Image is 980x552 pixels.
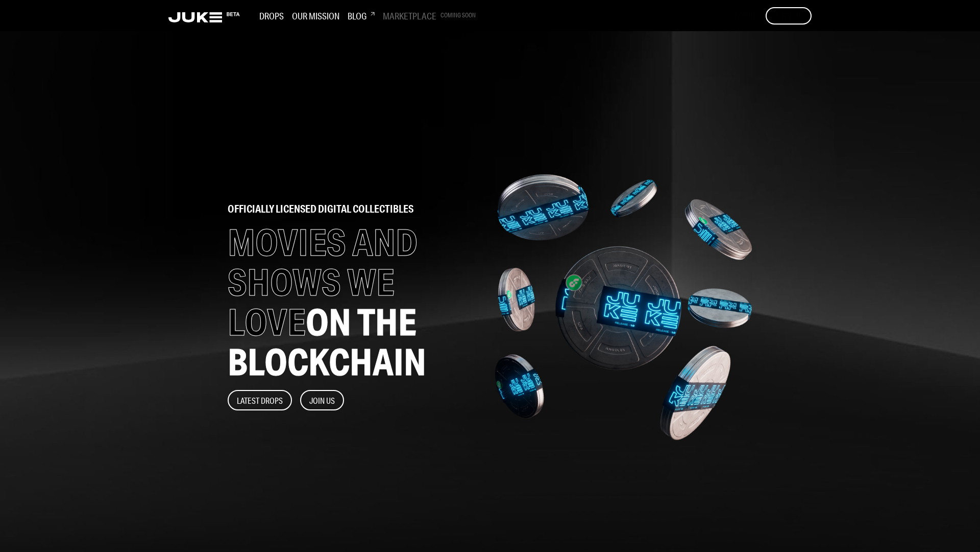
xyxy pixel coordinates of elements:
h3: Our Mission [292,10,339,21]
span: SIGN UP [775,10,802,21]
h1: MOVIES AND SHOWS WE LOVE [228,222,475,382]
img: home-banner [495,131,752,484]
span: LOGIN [734,10,755,21]
button: LOGIN [734,10,755,21]
button: SIGN UP [766,7,812,25]
h2: officially licensed digital collectibles [228,204,475,214]
h3: Blog [348,10,375,21]
button: Join Us [300,390,344,410]
h3: Drops [259,10,284,21]
button: Latest Drops [228,390,292,410]
span: ON THE BLOCKCHAIN [228,300,426,384]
